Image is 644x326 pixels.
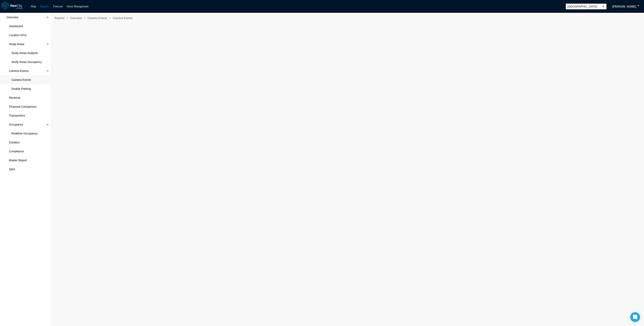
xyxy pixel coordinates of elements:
[53,5,63,8] a: Forecast
[9,114,25,118] span: Transactions
[9,140,20,144] span: Duration
[9,69,28,73] span: Camera Events
[53,15,66,21] span: Reports
[9,158,27,162] span: Master Report
[40,5,49,8] a: Reports
[9,105,36,109] span: Financial Comparison
[11,78,31,82] span: Camera Events
[11,87,31,91] span: Double Parking
[31,5,36,8] a: Map
[9,24,23,28] span: Dashboard
[9,149,24,153] span: Compliance
[67,5,89,8] a: Asset Management
[9,122,23,127] span: Occupancy
[111,15,134,21] span: Camera Events
[68,15,83,21] span: Overview
[9,96,20,100] span: Revenue
[9,42,24,46] span: Study Areas
[612,4,636,9] span: [PERSON_NAME]
[567,4,598,9] span: [GEOGRAPHIC_DATA]
[6,15,18,19] span: Overview
[11,51,38,55] span: Study Areas Analysis
[9,167,15,171] span: Q&A
[86,15,109,21] span: Camera Events
[11,60,42,64] span: Study Areas Occupancy
[608,3,640,10] button: [PERSON_NAME]
[11,131,38,135] span: Realtime Occupancy
[600,4,606,9] button: select
[9,33,26,37] span: Location KPIs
